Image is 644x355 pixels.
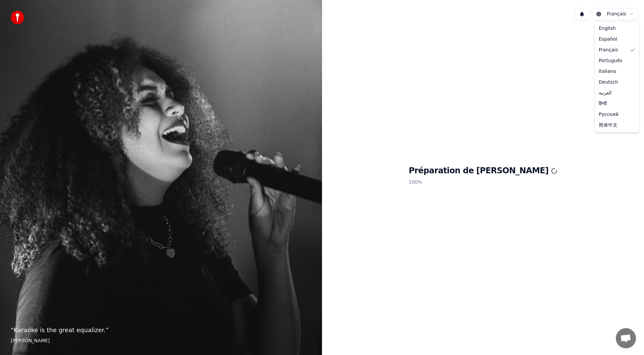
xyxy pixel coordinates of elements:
span: Français [599,47,618,53]
span: English [599,25,616,32]
span: 简体中文 [599,122,618,129]
span: Deutsch [599,79,618,86]
span: Italiano [599,68,616,75]
span: हिन्दी [599,100,607,107]
span: العربية [599,90,611,96]
span: Português [599,57,622,64]
span: Русский [599,111,619,118]
span: Español [599,36,617,43]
